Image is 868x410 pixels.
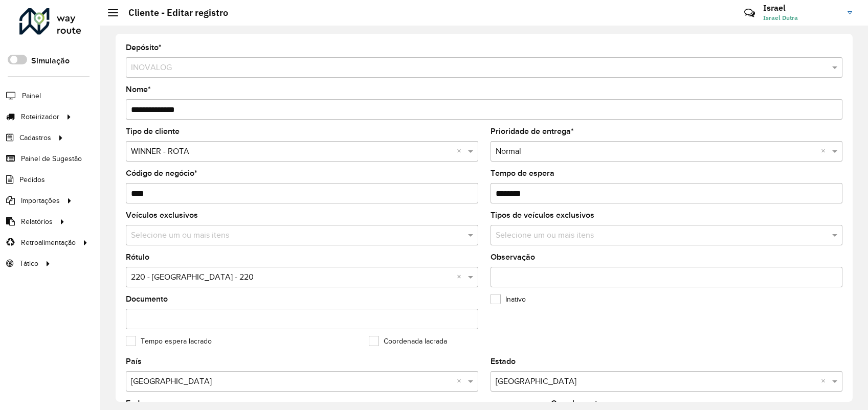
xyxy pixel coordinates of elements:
[126,397,161,409] label: Endereço
[126,293,168,305] label: Documento
[821,375,830,388] span: Clear all
[551,397,602,409] label: Complemento
[457,271,465,283] span: Clear all
[491,125,574,138] label: Prioridade de entrega
[21,111,59,122] span: Roteirizador
[491,251,535,263] label: Observação
[21,216,53,227] span: Relatórios
[126,125,180,138] label: Tipo de cliente
[126,355,142,368] label: País
[126,251,149,263] label: Rótulo
[739,2,761,24] a: Contato Rápido
[21,237,76,248] span: Retroalimentação
[118,7,228,18] h2: Cliente - Editar registro
[491,167,554,179] label: Tempo de espera
[21,153,82,164] span: Painel de Sugestão
[126,167,197,179] label: Código de negócio
[491,209,594,221] label: Tipos de veículos exclusivos
[369,336,447,347] label: Coordenada lacrada
[19,132,51,143] span: Cadastros
[763,13,840,22] span: Israel Dutra
[821,145,830,157] span: Clear all
[22,90,41,101] span: Painel
[763,3,840,13] h3: Israel
[491,294,526,305] label: Inativo
[31,55,70,67] label: Simulação
[126,41,162,54] label: Depósito
[126,336,212,347] label: Tempo espera lacrado
[19,258,38,269] span: Tático
[126,83,151,96] label: Nome
[457,145,465,157] span: Clear all
[21,195,60,206] span: Importações
[126,209,198,221] label: Veículos exclusivos
[491,355,516,368] label: Estado
[19,174,45,185] span: Pedidos
[457,375,465,388] span: Clear all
